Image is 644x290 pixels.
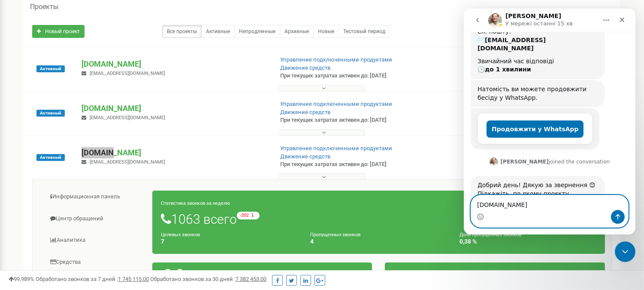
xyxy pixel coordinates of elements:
[9,276,34,282] span: 99,989%
[276,269,363,276] span: При текущих затратах активен до
[161,201,230,206] small: Статистика звонков за неделю
[280,101,392,107] a: Управление подключенными продуктами
[310,232,360,238] small: Пропущенных звонков
[280,160,415,169] p: При текущих затратах активен до: [DATE]
[280,153,330,160] a: Движение средств
[310,238,447,245] h4: 4
[90,115,165,120] span: [EMAIL_ADDRESS][DOMAIN_NAME]
[39,230,153,251] a: Аналитика
[236,276,266,282] u: 7 382 453,00
[36,65,65,72] span: Активный
[161,212,596,226] h1: 1063 всего
[339,25,390,38] a: Тестовый период
[161,232,200,238] small: Целевых звонков
[82,147,266,158] p: [DOMAIN_NAME]
[280,25,314,38] a: Архивные
[460,232,522,238] small: Доля пропущенных звонков
[39,208,153,229] a: Центр обращений
[280,72,415,80] p: При текущих затратах активен до: [DATE]
[313,25,339,38] a: Новые
[162,25,202,38] a: Все проекты
[460,238,596,245] h4: 0,38 %
[464,9,635,234] iframe: Intercom live chat
[90,159,165,165] span: [EMAIL_ADDRESS][DOMAIN_NAME]
[150,276,266,282] span: Обработано звонков за 30 дней :
[39,186,153,207] a: Информационная панель
[280,56,392,63] a: Управление подключенными продуктами
[36,110,65,117] span: Активный
[36,154,65,161] span: Активный
[161,238,297,245] h4: 7
[280,145,392,151] a: Управление подключенными продуктами
[36,276,149,282] span: Обработано звонков за 7 дней :
[577,269,596,276] span: Баланс
[30,3,58,11] h5: Проекты
[82,103,266,114] p: [DOMAIN_NAME]
[237,212,260,219] small: -202
[234,25,280,38] a: Непродленные
[280,109,330,115] a: Движение средств
[32,25,85,38] a: Новый проект
[280,116,415,124] p: При текущих затратах активен до: [DATE]
[90,71,165,76] span: [EMAIL_ADDRESS][DOMAIN_NAME]
[82,59,266,70] p: [DOMAIN_NAME]
[201,25,235,38] a: Активные
[39,252,153,273] a: Средства
[280,65,330,71] a: Движение средств
[615,241,635,262] iframe: Intercom live chat
[118,276,149,282] u: 1 745 115,00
